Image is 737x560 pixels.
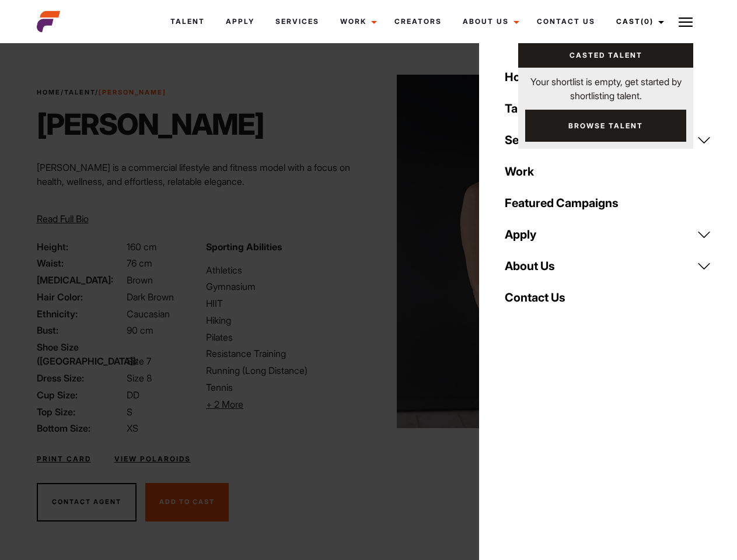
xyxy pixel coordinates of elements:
[37,290,124,304] span: Hair Color:
[498,250,718,282] a: About Us
[37,88,61,96] a: Home
[37,198,362,240] p: Through her modeling and wellness brand, HEAL, she inspires others on their wellness journeys—cha...
[114,454,191,464] a: View Polaroids
[518,68,693,103] p: Your shortlist is empty, get started by shortlisting talent.
[37,256,124,270] span: Waist:
[206,346,361,360] li: Resistance Training
[206,330,361,344] li: Pilates
[265,6,330,37] a: Services
[606,6,671,37] a: Cast(0)
[206,263,361,277] li: Athletics
[127,372,152,384] span: Size 8
[127,355,151,367] span: Size 7
[145,483,229,521] button: Add To Cast
[452,6,526,37] a: About Us
[498,61,718,93] a: Home
[37,421,124,435] span: Bottom Size:
[37,307,124,321] span: Ethnicity:
[37,240,124,254] span: Height:
[206,279,361,293] li: Gymnasium
[37,213,89,225] span: Read Full Bio
[99,88,166,96] strong: [PERSON_NAME]
[127,406,132,418] span: S
[37,10,60,33] img: cropped-aefm-brand-fav-22-square.png
[206,363,361,377] li: Running (Long Distance)
[64,88,95,96] a: Talent
[206,398,243,410] span: + 2 More
[37,388,124,402] span: Cup Size:
[498,282,718,313] a: Contact Us
[37,212,89,226] button: Read Full Bio
[330,6,384,37] a: Work
[37,483,137,521] button: Contact Agent
[37,371,124,385] span: Dress Size:
[37,160,362,188] p: [PERSON_NAME] is a commercial lifestyle and fitness model with a focus on health, wellness, and e...
[215,6,265,37] a: Apply
[159,498,215,506] span: Add To Cast
[526,6,606,37] a: Contact Us
[37,340,124,368] span: Shoe Size ([GEOGRAPHIC_DATA]):
[384,6,452,37] a: Creators
[37,454,91,464] a: Print Card
[498,93,718,124] a: Talent
[127,274,153,286] span: Brown
[641,17,654,26] span: (0)
[206,241,282,253] strong: Sporting Abilities
[37,273,124,287] span: [MEDICAL_DATA]:
[127,324,153,336] span: 90 cm
[127,241,157,253] span: 160 cm
[525,110,686,142] a: Browse Talent
[498,156,718,187] a: Work
[206,313,361,327] li: Hiking
[37,107,264,142] h1: [PERSON_NAME]
[127,308,170,320] span: Caucasian
[498,124,718,156] a: Services
[37,405,124,419] span: Top Size:
[498,219,718,250] a: Apply
[127,291,174,303] span: Dark Brown
[37,323,124,337] span: Bust:
[127,389,139,401] span: DD
[679,15,693,29] img: Burger icon
[37,87,166,97] span: / /
[127,257,152,269] span: 76 cm
[160,6,215,37] a: Talent
[127,422,138,434] span: XS
[498,187,718,219] a: Featured Campaigns
[518,43,693,68] a: Casted Talent
[206,296,361,310] li: HIIT
[206,380,361,394] li: Tennis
